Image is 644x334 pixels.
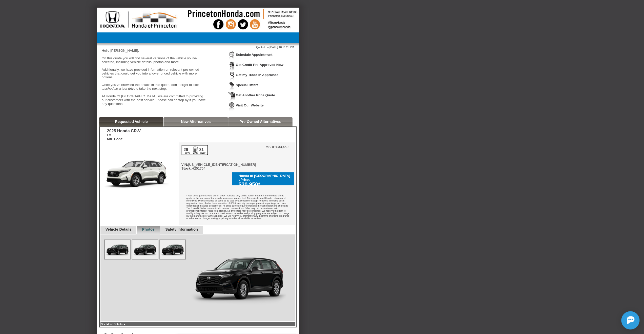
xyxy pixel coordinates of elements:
img: Icon_GetQuote.png [228,92,235,101]
b: VIN: [181,163,188,166]
div: 2025 Honda CR-V [107,129,141,133]
a: Requested Vehicle [115,120,148,124]
div: Quoted on [DATE] 10:11:29 PM [102,46,294,49]
img: Icon_VisitWebsite.png [228,102,235,111]
a: Get my Trade-In Appraised [236,73,279,77]
img: 2025 Honda CR-V [100,142,179,202]
div: 31 [199,147,204,152]
a: See More Details ▲ [101,323,126,326]
div: Honda of [GEOGRAPHIC_DATA] ePrice: [239,174,291,181]
td: $33,450 [276,145,288,149]
a: Photos [142,227,155,231]
a: Safety Information [165,227,198,231]
div: LX [107,133,141,141]
img: Icon_WeeklySpecials.png [228,82,235,91]
iframe: Chat Assistance [598,307,644,334]
img: Image.aspx [189,239,290,316]
a: Special Offers [236,83,259,87]
b: Stock: [181,166,192,170]
b: Mfr. Code: [107,137,123,141]
div: [US_VEHICLE_IDENTIFICATION_NUMBER] H251754 [181,145,256,170]
img: Image.aspx [160,240,185,259]
em: schedule a test drive [105,87,135,90]
a: Pre-Owned Alternatives [239,120,281,124]
img: Image.aspx [105,240,130,259]
a: Get Another Price Quote [236,93,275,97]
a: New Alternatives [181,120,211,124]
a: Vehicle Details [106,227,132,231]
a: Schedule Appointment [236,53,273,57]
div: *Your price quote is valid on "in stock" vehicles only and is valid 48 hours from the date of thi... [179,191,295,225]
td: MSRP: [265,145,276,149]
a: Get Credit Pre-Approved Now [236,63,283,67]
img: Image.aspx [132,240,158,259]
a: Visit Our Website [236,103,264,107]
img: Icon_TradeInAppraisal.png [228,71,235,81]
div: Hello [PERSON_NAME], On this quote you will find several versions of the vehicle you've selected,... [102,49,208,109]
div: $30,950* [239,181,291,188]
img: Icon_ScheduleAppointment.png [228,51,235,61]
img: Icon_CreditApproval.png [228,61,235,71]
div: 26 [183,147,189,152]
